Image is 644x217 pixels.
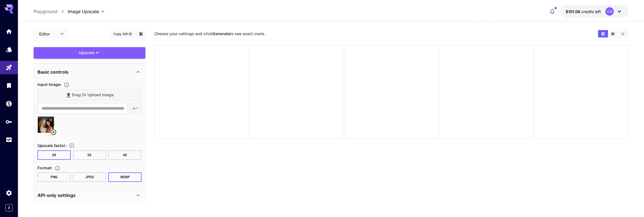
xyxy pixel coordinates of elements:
button: $101.08439CA [560,5,628,18]
div: Wallet [6,100,12,107]
div: CA [605,7,614,16]
div: Usage [6,136,12,143]
button: 3X [73,150,106,160]
button: Upscale [34,47,145,59]
button: Expand sidebar [5,204,13,211]
div: Library [6,82,12,89]
div: Home [6,28,12,35]
span: credits left [581,9,601,14]
button: Copy AIR ID [110,30,135,38]
span: Upscale factor : [37,143,67,148]
button: Show media in list view [618,30,628,37]
button: Choose the level of upscaling to be performed on the image. [67,143,77,148]
button: 2X [37,150,71,160]
span: Format : [37,165,52,170]
div: Playground [6,64,12,71]
div: API Keys [6,118,12,125]
b: Generate [212,31,230,36]
span: Image Upscale [68,8,99,15]
button: Show media in grid view [598,30,608,37]
button: Specifies the input image to be processed. [62,82,72,88]
nav: breadcrumb [34,8,68,15]
div: Settings [6,189,12,196]
span: Choose your settings and click to see exact costs. [154,31,265,36]
span: Editor [39,31,57,37]
div: API-only settings [37,189,142,202]
div: Basic controls [37,65,142,79]
p: API-only settings [37,192,76,199]
div: Models [6,46,12,53]
div: Show media in grid viewShow media in video viewShow media in list view [598,30,628,38]
div: $101.08439 [566,9,601,15]
span: $101.08 [566,9,581,14]
button: JPEG [73,172,106,182]
button: PNG [37,172,71,182]
span: Input Image : [37,82,62,87]
button: 4X [108,150,142,160]
button: Show media in video view [608,30,618,37]
button: Choose the file format for the output image. [52,165,62,171]
button: Add to library [138,30,144,37]
button: WEBP [108,172,142,182]
p: Basic controls [37,69,69,75]
span: Upscale [79,49,94,56]
a: Playground [34,8,58,15]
